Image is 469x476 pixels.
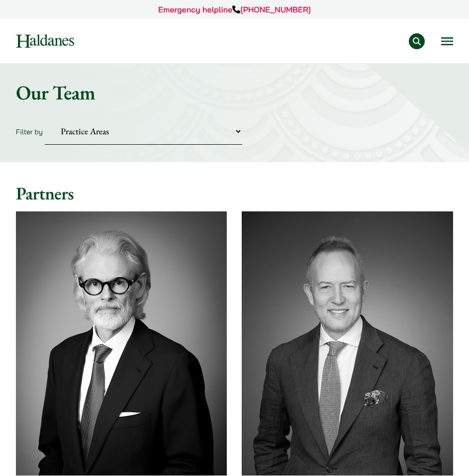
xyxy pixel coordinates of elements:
[441,37,453,45] button: Open menu
[409,33,425,49] button: Search
[16,81,453,104] h1: Our Team
[16,183,453,204] h2: Partners
[16,34,74,48] img: Logo of Haldanes
[16,127,43,136] label: Filter by
[158,4,311,14] a: Emergency helpline[PHONE_NUMBER]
